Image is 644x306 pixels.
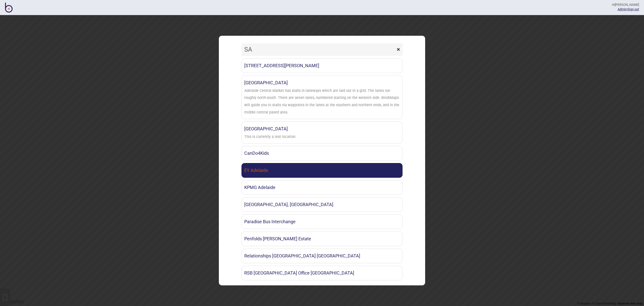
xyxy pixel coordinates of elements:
[244,133,296,141] div: This is currently a test location.
[242,180,403,195] a: KPMG Adelaide
[242,58,403,73] a: [STREET_ADDRESS][PERSON_NAME]
[242,163,403,178] a: EY Adelaide
[242,75,403,119] a: [GEOGRAPHIC_DATA]Adelaide Central Market has stalls in laneways which are laid out in a grid. The...
[242,249,403,263] a: Relationships [GEOGRAPHIC_DATA] [GEOGRAPHIC_DATA]
[5,3,13,13] img: BindiMaps CMS
[242,232,403,246] a: Penfolds [PERSON_NAME] Estate
[618,7,627,11] a: Admin
[242,122,403,143] a: [GEOGRAPHIC_DATA]This is currently a test location.
[242,214,403,229] a: Paradise Bus Interchange
[242,266,403,280] a: RSB [GEOGRAPHIC_DATA] Office [GEOGRAPHIC_DATA]
[244,87,400,116] div: Adelaide Central Market has stalls in laneways which are laid out in a grid. The lanes run roughl...
[394,43,403,56] button: ×
[242,197,403,212] a: [GEOGRAPHIC_DATA], [GEOGRAPHIC_DATA]
[612,3,639,7] div: Hi [PERSON_NAME]
[242,43,395,56] input: Search locations by tag + name
[242,146,403,161] a: CanDo4Kids
[618,7,627,11] span: |
[627,7,639,11] button: Sign out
